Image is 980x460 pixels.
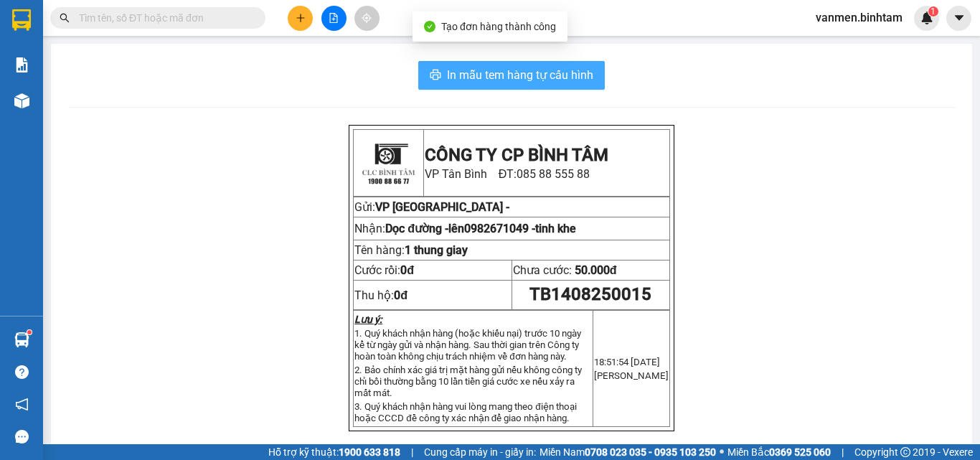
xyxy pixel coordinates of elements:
strong: 0369 525 060 [769,446,831,458]
span: Thu hộ: [354,288,407,302]
span: | [411,444,413,460]
span: Cước rồi: [354,263,414,277]
span: message [15,430,29,443]
span: file-add [329,13,339,23]
img: logo [356,131,420,195]
span: Chưa cước: [513,263,617,277]
input: Tìm tên, số ĐT hoặc mã đơn [79,10,248,26]
strong: 0đ [394,288,407,302]
span: Tên hàng: [354,243,468,257]
span: Hỗ trợ kỹ thuật: [268,444,400,460]
sup: 1 [27,330,32,334]
span: 0982671049 - [464,222,535,235]
span: VP Tân Bình ĐT: [425,167,590,181]
span: vanmen.binhtam [804,9,914,27]
img: solution-icon [14,57,29,72]
span: Dọc đường - [385,222,535,235]
span: Miền Bắc [727,444,831,460]
img: icon-new-feature [920,11,933,24]
span: VP [GEOGRAPHIC_DATA] - [375,200,509,214]
span: plus [296,13,306,23]
span: copyright [900,447,910,457]
span: 3. Quý khách nhận hàng vui lòng mang theo điện thoại hoặc CCCD đề công ty xác nhận để giao nhận h... [354,401,576,423]
span: Cung cấp máy in - giấy in: [424,444,536,460]
span: 2. Bảo chính xác giá trị mặt hàng gửi nếu không công ty chỉ bồi thường bằng 10 lần tiền giá cước ... [354,365,582,398]
span: question-circle [15,365,29,379]
span: search [60,13,70,23]
img: warehouse-icon [14,93,29,108]
span: 1 [930,6,936,17]
span: 085 88 555 88 [517,167,590,181]
strong: CÔNG TY CP BÌNH TÂM [425,145,608,165]
img: warehouse-icon [14,332,29,347]
span: printer [430,69,441,83]
span: caret-down [953,11,966,24]
button: file-add [321,6,347,31]
span: tinh khe [535,222,576,235]
span: ⚪️ [720,449,724,455]
img: logo-vxr [12,9,31,31]
span: TB1408250015 [529,284,651,304]
button: printerIn mẫu tem hàng tự cấu hình [418,61,605,90]
span: 1 thung giay [405,243,468,257]
strong: 0708 023 035 - 0935 103 250 [585,446,716,458]
span: 18:51:54 [DATE] [594,357,660,367]
span: [PERSON_NAME] [594,370,669,381]
strong: Lưu ý: [354,314,382,325]
span: 0đ [400,263,414,277]
button: plus [288,6,313,31]
sup: 1 [928,6,938,17]
span: 1. Quý khách nhận hàng (hoặc khiếu nại) trước 10 ngày kể từ ngày gửi và nhận hàng. Sau thời gian ... [354,328,581,362]
button: aim [354,6,380,31]
span: | [842,444,844,460]
span: 50.000đ [575,263,617,277]
span: Miền Nam [540,444,716,460]
span: Nhận: [354,222,535,235]
span: Tạo đơn hàng thành công [441,21,556,32]
span: check-circle [424,21,435,32]
span: lên [448,222,535,235]
span: In mẫu tem hàng tự cấu hình [447,66,593,84]
button: caret-down [946,6,971,31]
span: aim [362,13,372,23]
strong: 1900 633 818 [339,446,400,458]
span: Gửi: [354,200,375,214]
span: notification [15,398,29,411]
